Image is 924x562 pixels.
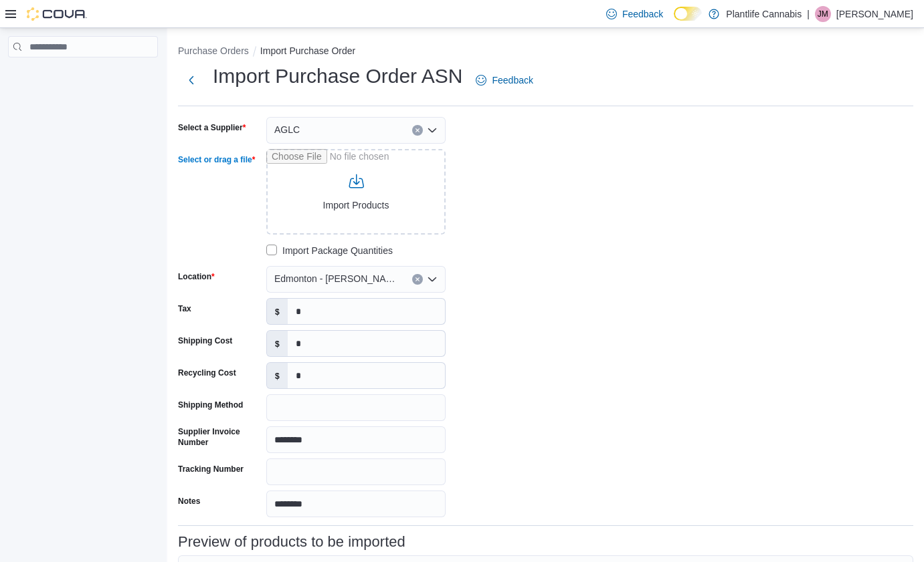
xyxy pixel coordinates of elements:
label: Tax [178,303,191,314]
label: Recycling Cost [178,368,236,378]
label: $ [267,363,288,388]
label: Select or drag a file [178,154,255,165]
label: Tracking Number [178,464,244,474]
nav: An example of EuiBreadcrumbs [178,44,913,60]
span: Dark Mode [674,21,674,21]
p: | [807,6,810,22]
label: Location [178,271,215,282]
span: JM [818,6,828,22]
h3: Preview of products to be imported [178,534,405,550]
label: Select a Supplier [178,122,246,133]
label: Shipping Method [178,400,243,410]
label: $ [267,331,288,356]
input: Use aria labels when no actual label is in use [266,149,446,235]
span: Edmonton - [PERSON_NAME] [274,271,399,287]
div: Justin McIssac [815,6,831,22]
a: Feedback [470,67,538,94]
nav: Complex example [8,60,158,92]
label: Shipping Cost [178,335,232,346]
button: Open list of options [427,274,438,285]
a: Feedback [601,1,668,27]
button: Purchase Orders [178,45,249,56]
button: Clear input [412,274,423,285]
button: Import Purchase Order [260,45,355,56]
p: [PERSON_NAME] [836,6,913,22]
span: Feedback [622,7,663,21]
button: Clear input [412,125,423,136]
label: $ [267,299,288,324]
label: Supplier Invoice Number [178,426,261,448]
label: Import Package Quantities [266,243,393,259]
label: Notes [178,496,200,507]
img: Cova [27,7,87,21]
button: Next [178,67,205,94]
span: AGLC [274,122,300,138]
p: Plantlife Cannabis [726,6,802,22]
input: Dark Mode [674,7,702,21]
h1: Import Purchase Order ASN [213,63,462,90]
button: Open list of options [427,125,438,136]
span: Feedback [492,74,533,87]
